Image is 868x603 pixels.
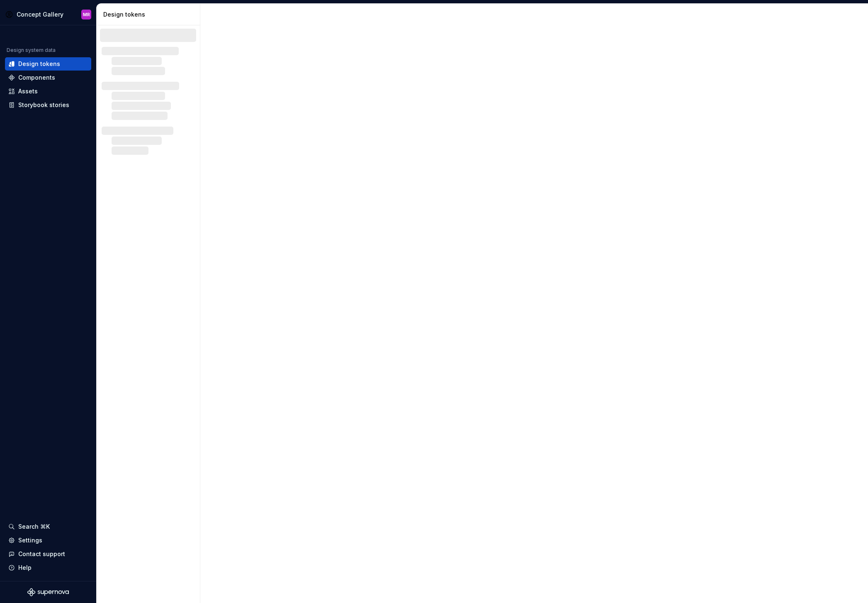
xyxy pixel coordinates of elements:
[18,550,65,558] div: Contact support
[18,536,42,544] div: Settings
[18,522,50,531] div: Search ⌘K
[5,561,91,574] button: Help
[5,98,91,112] a: Storybook stories
[18,73,55,82] div: Components
[18,564,32,572] div: Help
[5,85,91,98] a: Assets
[5,534,91,547] a: Settings
[18,60,60,68] div: Design tokens
[7,47,56,54] div: Design system data
[18,101,69,109] div: Storybook stories
[18,87,38,95] div: Assets
[5,57,91,71] a: Design tokens
[27,588,69,596] svg: Supernova Logo
[83,11,90,18] div: MR
[2,5,95,23] button: Concept GalleryMR
[5,520,91,533] button: Search ⌘K
[17,10,63,19] div: Concept Gallery
[5,71,91,84] a: Components
[103,10,197,19] div: Design tokens
[5,547,91,561] button: Contact support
